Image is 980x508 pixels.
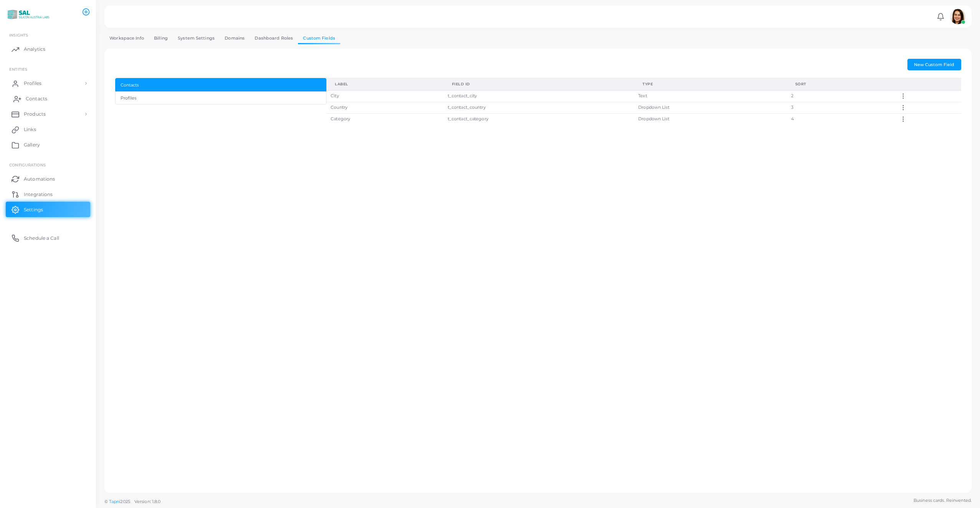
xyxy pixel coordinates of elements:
[642,81,778,87] div: Type
[6,137,90,153] a: Gallery
[24,176,55,183] span: Automations
[6,186,90,202] a: Integrations
[326,113,444,125] td: Category
[121,95,136,101] div: Profiles
[948,9,967,24] a: avatar
[24,191,53,198] span: Integrations
[115,91,327,105] button: Profiles
[24,141,40,148] span: Gallery
[326,90,444,102] td: City
[9,67,27,71] span: ENTITIES
[326,102,444,113] td: Country
[104,33,149,44] a: Workspace Info
[149,33,173,44] a: Billing
[173,33,220,44] a: System Settings
[6,202,90,217] a: Settings
[791,116,794,121] span: 4
[638,116,669,121] span: Dropdown List
[6,171,90,186] a: Automations
[104,498,161,505] span: ©
[6,91,90,106] a: Contacts
[9,33,28,37] span: INSIGHTS
[950,9,965,24] img: avatar
[444,113,634,125] td: t_contact_category
[109,499,121,504] a: Tapni
[9,163,46,167] span: Configurations
[6,230,90,246] a: Schedule a Call
[26,95,47,102] span: Contacts
[24,111,46,118] span: Products
[914,497,972,504] span: Business cards. Reinvented.
[24,46,45,53] span: Analytics
[120,498,130,505] span: 2025
[134,499,161,504] span: Version: 1.8.0
[907,59,961,70] button: New Custom Field
[6,106,90,122] a: Products
[7,7,50,22] img: logo
[795,81,887,87] div: Sort
[298,33,340,44] a: Custom Fields
[914,62,954,67] span: New Custom Field
[638,105,669,110] span: Dropdown List
[6,122,90,137] a: Links
[121,82,139,88] div: Contacts
[638,93,647,98] span: Text
[791,105,793,110] span: 3
[24,126,36,133] span: Links
[24,206,43,213] span: Settings
[220,33,250,44] a: Domains
[24,80,41,87] span: Profiles
[6,76,90,91] a: Profiles
[896,78,961,90] th: Action
[335,81,435,87] div: Label
[452,81,626,87] div: Field ID
[115,78,327,91] button: Contacts
[250,33,298,44] a: Dashboard Roles
[444,102,634,113] td: t_contact_country
[6,42,90,57] a: Analytics
[791,93,793,98] span: 2
[444,90,634,102] td: t_contact_city
[24,235,59,242] span: Schedule a Call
